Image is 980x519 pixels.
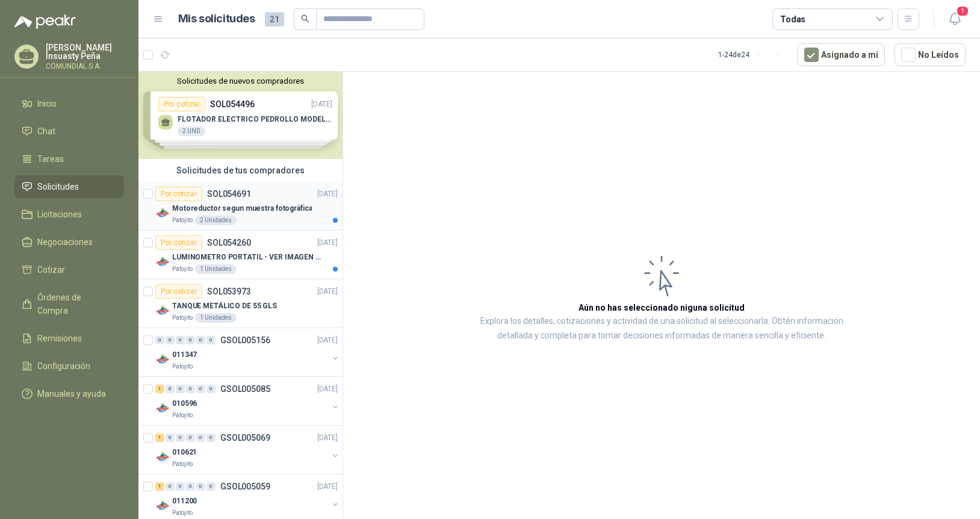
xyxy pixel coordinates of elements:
div: 1 Unidades [195,264,237,274]
img: Company Logo [155,352,170,367]
div: 1 [155,434,164,442]
img: Company Logo [155,303,170,318]
div: 0 [176,434,185,442]
p: Patojito [172,313,193,323]
a: Negociaciones [14,231,124,253]
a: Cotizar [14,258,124,281]
img: Company Logo [155,401,170,415]
div: 0 [196,482,205,491]
span: Remisiones [37,332,82,345]
div: 0 [186,434,195,442]
span: 21 [265,12,284,26]
p: SOL054260 [207,238,251,247]
span: Inicio [37,97,57,110]
a: Configuración [14,355,124,378]
div: Solicitudes de nuevos compradoresPor cotizarSOL054496[DATE] FLOTADOR ELECTRICO PEDROLLO MODELO VI... [138,72,343,159]
p: 011200 [172,496,197,507]
a: 1 0 0 0 0 0 GSOL005059[DATE] Company Logo011200Patojito [155,479,340,518]
p: [DATE] [317,384,338,395]
span: Tareas [37,152,64,166]
div: 2 Unidades [195,216,237,225]
div: 1 [155,385,164,393]
div: 0 [206,385,216,393]
a: Solicitudes [14,175,124,198]
p: 010621 [172,447,197,458]
div: 0 [186,336,195,344]
p: GSOL005059 [220,482,270,491]
span: Cotizar [37,263,65,276]
p: Explora los detalles, cotizaciones y actividad de una solicitud al seleccionarla. Obtén informaci... [464,314,860,343]
p: Patojito [172,508,193,518]
a: Licitaciones [14,203,124,226]
p: 011347 [172,349,197,361]
p: [DATE] [317,481,338,493]
button: Solicitudes de nuevos compradores [143,76,338,85]
div: 0 [176,336,185,344]
div: 0 [186,385,195,393]
span: Configuración [37,359,90,373]
div: 0 [206,482,216,491]
a: Tareas [14,148,124,170]
img: Company Logo [155,499,170,513]
p: COMUNDIAL S.A. [46,63,124,70]
a: Remisiones [14,327,124,350]
a: Por cotizarSOL054691[DATE] Company LogoMotoreductor segun muestra fotográficaPatojito2 Unidades [138,182,343,231]
img: Logo peakr [14,14,76,29]
p: [DATE] [317,432,338,444]
span: Órdenes de Compra [37,291,113,317]
div: 1 [155,482,164,491]
p: Patojito [172,264,193,274]
div: Por cotizar [155,284,202,299]
p: GSOL005085 [220,385,270,393]
p: Patojito [172,362,193,371]
span: Solicitudes [37,180,79,193]
div: 0 [196,434,205,442]
img: Company Logo [155,255,170,269]
img: Company Logo [155,450,170,464]
div: 0 [166,336,175,344]
div: 0 [196,336,205,344]
div: 1 Unidades [195,313,237,323]
p: TANQUE METÁLICO DE 55 GLS [172,300,277,312]
p: [DATE] [317,237,338,249]
p: GSOL005069 [220,434,270,442]
a: Órdenes de Compra [14,286,124,322]
p: [PERSON_NAME] Insuasty Peña [46,43,124,60]
p: SOL054691 [207,190,251,198]
span: Manuales y ayuda [37,387,106,400]
div: Todas [780,13,805,26]
div: Solicitudes de tus compradores [138,159,343,182]
a: 0 0 0 0 0 0 GSOL005156[DATE] Company Logo011347Patojito [155,333,340,371]
p: Patojito [172,459,193,469]
a: Por cotizarSOL054260[DATE] Company LogoLUMINOMETRO PORTATIL - VER IMAGEN ADJUNTAPatojito1 Unidades [138,231,343,279]
a: 1 0 0 0 0 0 GSOL005069[DATE] Company Logo010621Patojito [155,430,340,469]
h3: Aún no has seleccionado niguna solicitud [578,301,745,314]
div: Por cotizar [155,235,202,250]
h1: Mis solicitudes [178,10,255,28]
img: Company Logo [155,206,170,220]
a: Manuales y ayuda [14,382,124,405]
span: Negociaciones [37,235,93,249]
div: 0 [176,482,185,491]
p: 010596 [172,398,197,409]
p: SOL053973 [207,287,251,296]
p: [DATE] [317,286,338,297]
p: Patojito [172,216,193,225]
div: 0 [166,434,175,442]
a: 1 0 0 0 0 0 GSOL005085[DATE] Company Logo010596Patojito [155,382,340,420]
div: 0 [166,385,175,393]
a: Por cotizarSOL053973[DATE] Company LogoTANQUE METÁLICO DE 55 GLSPatojito1 Unidades [138,279,343,328]
div: 0 [196,385,205,393]
a: Chat [14,120,124,143]
span: search [301,14,309,23]
a: Inicio [14,92,124,115]
div: 0 [186,482,195,491]
div: 1 - 24 de 24 [718,45,788,64]
div: 0 [176,385,185,393]
div: 0 [206,434,216,442]
p: [DATE] [317,188,338,200]
button: No Leídos [895,43,966,66]
div: 0 [206,336,216,344]
div: Por cotizar [155,187,202,201]
p: [DATE] [317,335,338,346]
